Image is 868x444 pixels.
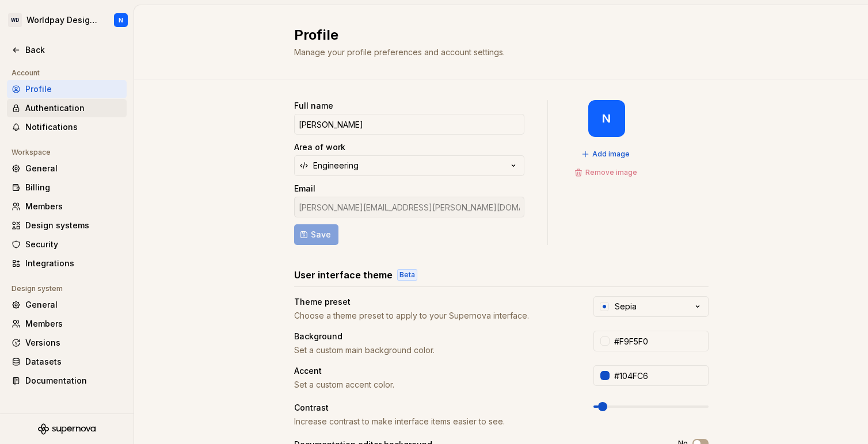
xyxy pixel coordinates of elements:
[25,239,122,250] div: Security
[7,66,44,80] div: Account
[7,254,127,273] a: Integrations
[26,14,100,26] div: Worldpay Design System
[25,44,122,56] div: Back
[602,114,611,123] div: N
[615,301,637,312] div: Sepia
[25,337,122,349] div: Versions
[7,197,127,216] a: Members
[25,83,122,95] div: Profile
[294,345,573,356] div: Set a custom main background color.
[7,353,127,371] a: Datasets
[7,282,67,296] div: Design system
[7,334,127,352] a: Versions
[7,178,127,197] a: Billing
[7,296,127,314] a: General
[313,160,359,171] div: Engineering
[294,47,505,57] span: Manage your profile preferences and account settings.
[294,310,573,321] div: Choose a theme preset to apply to your Supernova interface.
[25,299,122,311] div: General
[8,13,22,27] div: WD
[7,118,127,136] a: Notifications
[397,269,417,281] div: Beta
[2,7,131,33] button: WDWorldpay Design SystemN
[294,416,573,427] div: Increase contrast to make interface items easier to see.
[294,26,695,44] h2: Profile
[592,150,630,159] span: Add image
[7,41,127,59] a: Back
[7,146,55,159] div: Workspace
[25,258,122,269] div: Integrations
[7,99,127,117] a: Authentication
[25,102,122,114] div: Authentication
[294,100,333,112] label: Full name
[25,201,122,212] div: Members
[7,372,127,390] a: Documentation
[294,379,573,391] div: Set a custom accent color.
[294,296,573,308] div: Theme preset
[38,423,96,435] svg: Supernova Logo
[294,365,573,377] div: Accent
[7,315,127,333] a: Members
[578,146,635,162] button: Add image
[610,365,709,386] input: #104FC6
[25,163,122,174] div: General
[25,220,122,231] div: Design systems
[25,121,122,133] div: Notifications
[294,183,315,194] label: Email
[25,375,122,386] div: Documentation
[294,331,573,342] div: Background
[294,402,573,414] div: Contrast
[610,331,709,351] input: #FFFFFF
[7,235,127,254] a: Security
[7,216,127,235] a: Design systems
[7,80,127,98] a: Profile
[294,268,393,282] h3: User interface theme
[294,141,345,153] label: Area of work
[25,182,122,193] div: Billing
[7,159,127,178] a: General
[25,318,122,330] div: Members
[119,16,123,25] div: N
[25,356,122,368] div: Datasets
[593,296,709,317] button: Sepia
